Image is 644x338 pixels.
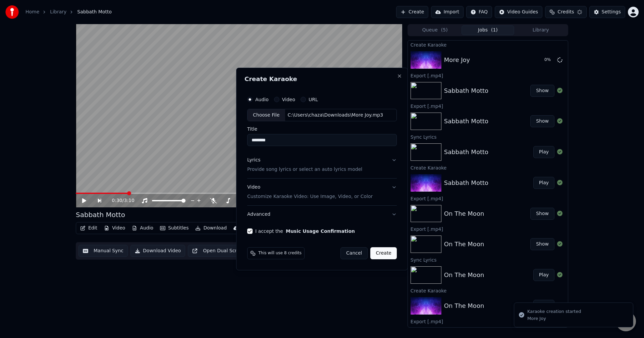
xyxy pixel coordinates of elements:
[258,251,302,256] span: This will use 8 credits
[255,97,269,102] label: Audio
[282,97,295,102] label: Video
[247,127,397,132] label: Title
[247,184,373,200] div: Video
[255,229,355,233] label: I accept the
[309,97,318,102] label: URL
[248,109,285,121] div: Choose File
[247,157,260,164] div: Lyrics
[247,166,362,173] p: Provide song lyrics or select an auto lyrics model
[247,152,397,179] button: LyricsProvide song lyrics or select an auto lyrics model
[247,193,373,200] p: Customize Karaoke Video: Use Image, Video, or Color
[340,247,368,259] button: Cancel
[286,229,355,233] button: I accept the
[247,179,397,206] button: VideoCustomize Karaoke Video: Use Image, Video, or Color
[245,76,399,82] h2: Create Karaoke
[370,247,397,259] button: Create
[285,112,386,119] div: C:\Users\chaza\Downloads\More Joy.mp3
[247,206,397,223] button: Advanced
